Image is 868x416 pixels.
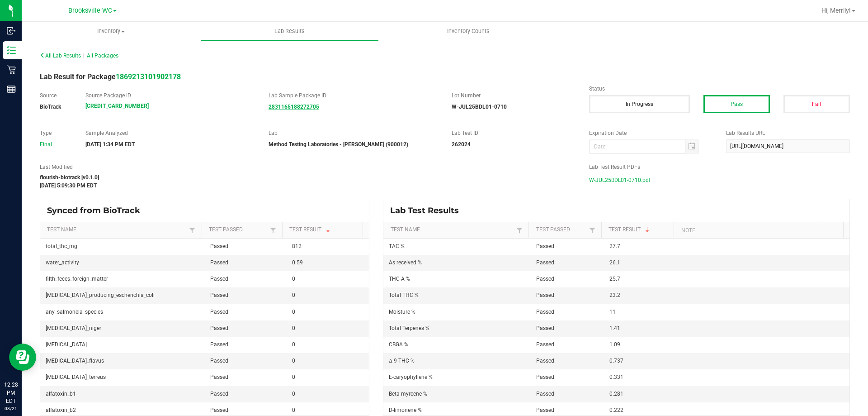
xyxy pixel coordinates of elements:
strong: BioTrack [40,104,61,110]
a: Inventory Counts [379,22,557,41]
p: 08/21 [4,405,18,412]
span: Inventory Counts [435,27,502,35]
span: [MEDICAL_DATA]_terreus [46,374,106,380]
label: Lab Test ID [452,129,576,137]
span: CBGA % [389,341,408,348]
a: Test NameSortable [391,226,514,234]
a: Filter [587,225,598,236]
label: Last Modified [40,163,576,171]
strong: Method Testing Laboratories - [PERSON_NAME] (900012) [269,141,408,148]
label: Type [40,129,72,137]
span: 0 [292,358,295,364]
span: alfatoxin_b1 [46,391,76,397]
span: E-caryophyllene % [389,374,433,380]
span: Lab Results [262,27,317,35]
span: Brooksville WC [68,7,112,14]
span: D-limonene % [389,407,422,413]
a: Filter [187,225,198,236]
span: Total Terpenes % [389,325,429,331]
a: 1869213101902178 [116,72,181,81]
label: Expiration Date [589,129,713,137]
strong: W-JUL25BDL01-0710 [452,104,507,110]
a: Lab Results [200,22,379,41]
span: Passed [536,358,554,364]
span: Passed [536,407,554,413]
strong: [DATE] 1:34 PM EDT [85,141,135,148]
span: All Lab Results [40,53,81,59]
span: 27.7 [609,243,620,249]
span: 0 [292,341,295,348]
span: Hi, Merrily! [821,7,851,14]
span: 0.222 [609,407,623,413]
inline-svg: Reports [7,85,16,94]
span: Passed [536,243,554,249]
span: 0 [292,374,295,380]
span: Passed [210,407,228,413]
span: Passed [210,276,228,282]
span: 0.737 [609,358,623,364]
span: 0 [292,325,295,331]
span: Passed [210,325,228,331]
span: Passed [536,391,554,397]
span: Sortable [644,226,651,234]
span: 1.41 [609,325,620,331]
span: water_activity [46,259,79,266]
span: Total THC % [389,292,419,298]
strong: flourish-biotrack [v0.1.0] [40,174,99,181]
span: All Packages [87,53,118,59]
label: Source [40,91,72,100]
strong: [DATE] 5:09:30 PM EDT [40,182,97,189]
span: Synced from BioTrack [47,206,147,215]
a: Test PassedSortable [536,226,587,234]
span: 0 [292,276,295,282]
span: Passed [536,309,554,315]
span: 812 [292,243,302,249]
span: 0 [292,391,295,397]
strong: 262024 [452,141,471,148]
label: Lab Test Result PDFs [589,163,850,171]
inline-svg: Inventory [7,46,16,55]
div: Final [40,140,72,148]
span: W-JUL25BDL01-0710.pdf [589,173,651,187]
span: Passed [210,309,228,315]
span: | [83,53,85,59]
label: Lab Results URL [726,129,850,137]
span: 0 [292,292,295,298]
span: Passed [536,341,554,348]
strong: 2831165188272705 [269,104,319,110]
span: Passed [210,259,228,266]
span: Δ-9 THC % [389,358,415,364]
span: 0 [292,309,295,315]
span: 26.1 [609,259,620,266]
span: [MEDICAL_DATA] [46,341,87,348]
a: Test PassedSortable [209,226,268,234]
a: Test NameSortable [47,226,187,234]
a: [CREDIT_CARD_NUMBER] [85,103,149,109]
span: Sortable [325,226,332,234]
button: Pass [703,95,770,113]
iframe: Resource center [9,344,36,371]
span: alfatoxin_b2 [46,407,76,413]
span: Passed [210,358,228,364]
span: Passed [536,325,554,331]
label: Status [589,85,850,93]
span: 23.2 [609,292,620,298]
a: Inventory [22,22,200,41]
label: Lot Number [452,91,576,100]
label: Lab Sample Package ID [269,91,438,100]
span: [MEDICAL_DATA]_flavus [46,358,104,364]
a: Test ResultSortable [289,226,359,234]
span: total_thc_mg [46,243,77,249]
span: Passed [536,276,554,282]
span: 25.7 [609,276,620,282]
span: Lab Result for Package [40,72,181,81]
a: Test ResultSortable [609,226,670,234]
span: Passed [210,243,228,249]
inline-svg: Inbound [7,26,16,35]
span: As received % [389,259,422,266]
a: Filter [268,225,278,236]
span: Passed [210,292,228,298]
span: Moisture % [389,309,415,315]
